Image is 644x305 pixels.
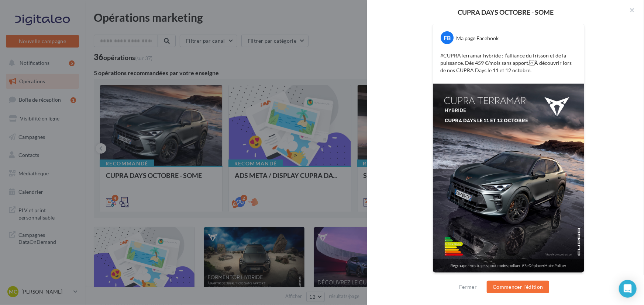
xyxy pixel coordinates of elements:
[441,31,454,44] div: FB
[433,273,585,283] div: La prévisualisation est non-contractuelle
[379,9,632,15] div: CUPRA DAYS OCTOBRE - SOME
[440,52,577,74] p: #CUPRATerramar hybride : l’alliance du frisson et de la puissance. Dès 459 €/mois sans apport. À ...
[487,281,549,293] button: Commencer l'édition
[456,283,480,291] button: Fermer
[619,280,637,298] div: Open Intercom Messenger
[456,35,499,42] div: Ma page Facebook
